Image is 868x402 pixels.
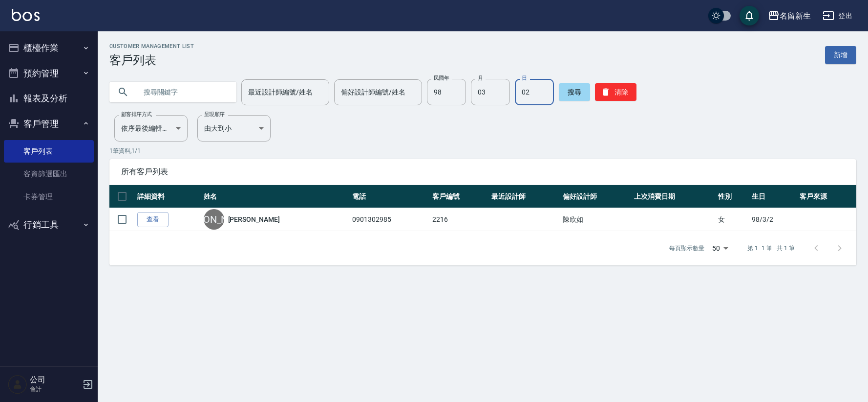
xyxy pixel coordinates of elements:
[30,385,80,394] p: 會計
[114,115,188,142] div: 依序最後編輯時間
[764,6,815,26] button: 名留新生
[204,111,225,118] label: 呈現順序
[30,375,80,385] h5: 公司
[430,185,489,208] th: 客戶編號
[109,146,856,155] p: 1 筆資料, 1 / 1
[4,111,94,137] button: 客戶管理
[560,185,632,208] th: 偏好設計師
[8,375,27,394] img: Person
[716,185,749,208] th: 性別
[4,35,94,61] button: 櫃檯作業
[740,6,759,25] button: save
[12,9,40,21] img: Logo
[135,185,201,208] th: 詳細資料
[350,185,430,208] th: 電話
[137,79,229,105] input: 搜尋關鍵字
[716,208,749,231] td: 女
[4,186,94,208] a: 卡券管理
[228,214,280,224] a: [PERSON_NAME]
[197,115,271,142] div: 由大到小
[4,212,94,237] button: 行銷工具
[489,185,560,208] th: 最近設計師
[204,209,224,230] div: [PERSON_NAME]
[137,212,169,227] a: 查看
[747,244,795,253] p: 第 1–1 筆 共 1 筆
[478,74,483,82] label: 月
[430,208,489,231] td: 2216
[749,208,797,231] td: 98/3/2
[121,111,152,118] label: 顧客排序方式
[4,140,94,163] a: 客戶列表
[434,74,449,82] label: 民國年
[797,185,856,208] th: 客戶來源
[632,185,716,208] th: 上次消費日期
[669,244,704,253] p: 每頁顯示數量
[109,53,194,67] h3: 客戶列表
[560,208,632,231] td: 陳欣如
[749,185,797,208] th: 生日
[780,10,811,22] div: 名留新生
[595,83,636,101] button: 清除
[708,235,732,261] div: 50
[4,163,94,185] a: 客資篩選匯出
[350,208,430,231] td: 0901302985
[4,61,94,86] button: 預約管理
[825,46,856,64] a: 新增
[819,7,856,25] button: 登出
[4,86,94,111] button: 報表及分析
[559,83,590,101] button: 搜尋
[201,185,350,208] th: 姓名
[522,74,527,82] label: 日
[121,167,845,177] span: 所有客戶列表
[109,43,194,49] h2: Customer Management List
